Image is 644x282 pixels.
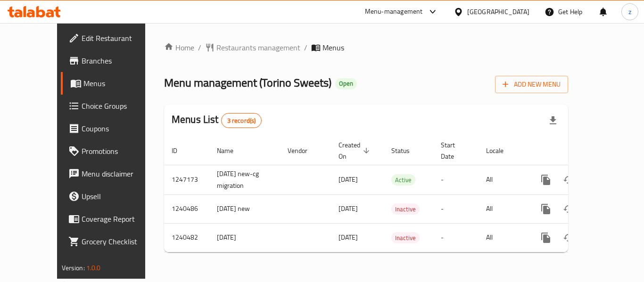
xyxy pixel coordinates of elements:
div: Total records count [221,113,262,128]
a: Menu disclaimer [61,162,165,185]
a: Coverage Report [61,208,165,230]
a: Upsell [61,185,165,208]
th: Actions [527,137,633,165]
li: / [304,42,307,53]
td: All [479,194,527,223]
span: Grocery Checklist [82,236,157,247]
span: Vendor [288,145,320,156]
span: Created On [339,139,372,162]
span: ID [172,145,190,156]
a: Restaurants management [205,42,300,53]
span: Branches [82,55,157,66]
span: z [628,7,631,17]
td: [DATE] [209,223,280,252]
span: Menus [83,78,157,89]
span: Locale [486,145,516,156]
span: Restaurants management [216,42,300,53]
span: Active [391,175,415,185]
h2: Menus List [172,113,262,128]
div: [GEOGRAPHIC_DATA] [467,7,529,17]
span: Inactive [391,233,420,243]
a: Promotions [61,140,165,162]
span: [DATE] [339,231,358,243]
span: Menus [322,42,344,53]
div: Export file [542,109,564,132]
td: 1247173 [164,165,209,194]
span: Choice Groups [82,100,157,112]
button: Change Status [557,198,580,220]
td: 1240482 [164,223,209,252]
span: 1.0.0 [86,262,101,274]
span: Upsell [82,191,157,202]
span: Promotions [82,145,157,157]
li: / [198,42,201,53]
td: - [433,165,479,194]
span: [DATE] [339,173,358,185]
td: All [479,223,527,252]
td: [DATE] new-cg migration [209,165,280,194]
span: Coverage Report [82,213,157,225]
a: Coupons [61,117,165,140]
button: more [535,226,557,249]
a: Choice Groups [61,95,165,117]
a: Home [164,42,194,53]
span: Version: [62,262,85,274]
span: Menu management ( Torino Sweets ) [164,72,331,93]
a: Branches [61,49,165,72]
span: Open [335,80,357,88]
nav: breadcrumb [164,42,568,53]
div: Open [335,78,357,89]
span: 3 record(s) [222,116,262,125]
span: Edit Restaurant [82,32,157,44]
span: Status [391,145,422,156]
button: Change Status [557,226,580,249]
a: Menus [61,72,165,95]
div: Inactive [391,232,420,243]
span: Menu disclaimer [82,168,157,179]
button: Change Status [557,169,580,191]
span: [DATE] [339,202,358,215]
span: Inactive [391,204,420,215]
button: Add New Menu [495,76,568,93]
button: more [535,169,557,191]
span: Coupons [82,123,157,134]
td: [DATE] new [209,194,280,223]
button: more [535,198,557,220]
a: Edit Restaurant [61,27,165,49]
div: Menu-management [365,6,423,17]
a: Grocery Checklist [61,230,165,253]
table: enhanced table [164,137,633,252]
span: Add New Menu [503,79,561,90]
span: Start Date [441,139,467,162]
td: - [433,223,479,252]
span: Name [217,145,246,156]
td: 1240486 [164,194,209,223]
td: All [479,165,527,194]
td: - [433,194,479,223]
